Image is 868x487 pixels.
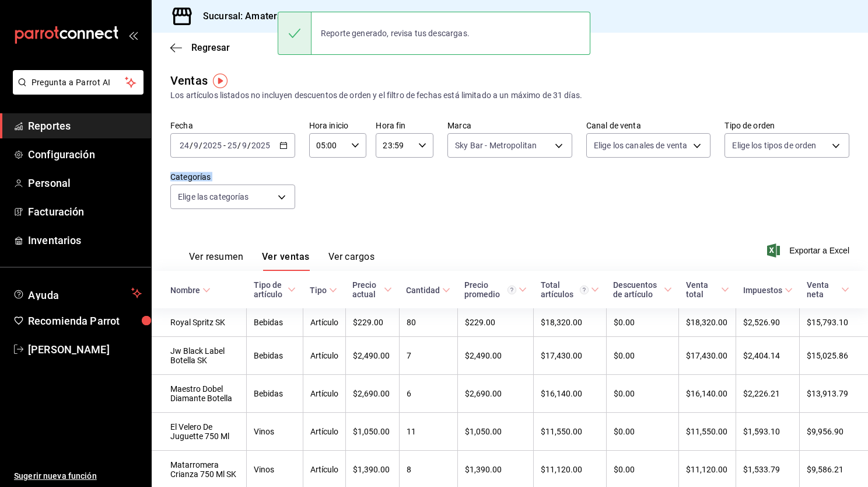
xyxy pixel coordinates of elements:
div: Impuestos [743,286,782,295]
a: Pregunta a Parrot AI [8,85,143,97]
span: Regresar [191,42,230,53]
input: -- [193,141,199,150]
div: Reporte generado, revisa tus descargas. [311,20,479,46]
img: Tooltip marker [213,74,228,88]
td: $15,793.10 [800,308,868,337]
svg: El total artículos considera cambios de precios en los artículos así como costos adicionales por ... [580,286,589,294]
td: Artículo [303,413,345,451]
div: Precio actual [352,280,381,299]
td: Maestro Dobel Diamante Botella [152,375,247,413]
div: Venta neta [807,280,839,299]
td: Bebidas [247,337,303,375]
td: $17,430.00 [679,337,736,375]
div: Descuentos de artículo [613,280,661,299]
td: $11,550.00 [534,413,607,451]
h3: Sucursal: Amaterasu (Metropolitan) [194,9,356,23]
td: $15,025.86 [800,337,868,375]
td: $1,050.00 [457,413,534,451]
span: Tipo de artículo [254,280,296,299]
td: $1,050.00 [345,413,399,451]
label: Tipo de orden [724,121,849,130]
span: Pregunta a Parrot AI [32,76,125,89]
span: Impuestos [743,286,793,295]
td: El Velero De Juguette 750 Ml [152,413,247,451]
td: $18,320.00 [679,308,736,337]
label: Canal de venta [586,121,711,130]
span: Venta total [686,280,729,299]
button: open_drawer_menu [128,30,138,40]
span: Total artículos [541,280,600,299]
td: $2,526.90 [736,308,800,337]
span: / [199,141,202,150]
button: Ver cargos [328,251,375,271]
div: Nombre [170,286,200,295]
span: Sky Bar - Metropolitan [455,140,537,151]
span: Recomienda Parrot [28,313,142,329]
span: Descuentos de artículo [613,280,671,299]
td: $18,320.00 [534,308,607,337]
button: Exportar a Excel [769,243,849,258]
td: $9,956.90 [800,413,868,451]
td: $16,140.00 [679,375,736,413]
span: Cantidad [406,286,450,295]
td: $2,490.00 [345,337,399,375]
td: Artículo [303,337,345,375]
div: Precio promedio [464,280,516,299]
div: Los artículos listados no incluyen descuentos de orden y el filtro de fechas está limitado a un m... [170,89,849,102]
td: $2,490.00 [457,337,534,375]
div: Cantidad [406,286,440,295]
span: Inventarios [28,232,142,248]
td: Bebidas [247,308,303,337]
td: 6 [399,375,457,413]
td: $16,140.00 [534,375,607,413]
td: $0.00 [606,375,678,413]
td: Bebidas [247,375,303,413]
svg: Precio promedio = Total artículos / cantidad [508,286,516,294]
label: Fecha [170,121,295,130]
span: Venta neta [807,280,849,299]
div: Tipo [310,286,327,295]
input: -- [227,141,237,150]
input: ---- [202,141,222,150]
span: Personal [28,175,142,191]
span: Precio promedio [464,280,527,299]
td: Jw Black Label Botella SK [152,337,247,375]
span: Elige los canales de venta [594,140,687,151]
td: $17,430.00 [534,337,607,375]
span: / [190,141,193,150]
span: / [247,141,251,150]
td: $0.00 [606,337,678,375]
input: -- [242,141,247,150]
span: [PERSON_NAME] [28,342,142,357]
td: Artículo [303,375,345,413]
span: Elige las categorías [178,191,249,203]
span: Reportes [28,118,142,134]
span: Ayuda [28,286,127,300]
td: Royal Spritz SK [152,308,247,337]
td: $13,913.79 [800,375,868,413]
span: Sugerir nueva función [14,470,142,482]
label: Marca [447,121,572,130]
span: Tipo [310,286,337,295]
button: Pregunta a Parrot AI [13,70,143,95]
td: $229.00 [457,308,534,337]
div: Tipo de artículo [254,280,285,299]
td: $229.00 [345,308,399,337]
td: $2,690.00 [457,375,534,413]
td: $0.00 [606,308,678,337]
td: Artículo [303,308,345,337]
span: Nombre [170,286,211,295]
td: 7 [399,337,457,375]
label: Categorías [170,173,295,181]
td: Vinos [247,413,303,451]
button: Regresar [170,42,230,53]
span: Elige los tipos de orden [732,140,816,151]
td: $0.00 [606,413,678,451]
div: Venta total [686,280,719,299]
div: Total artículos [541,280,589,299]
span: Configuración [28,147,142,162]
td: $2,690.00 [345,375,399,413]
input: -- [179,141,190,150]
button: Ver ventas [262,251,310,271]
